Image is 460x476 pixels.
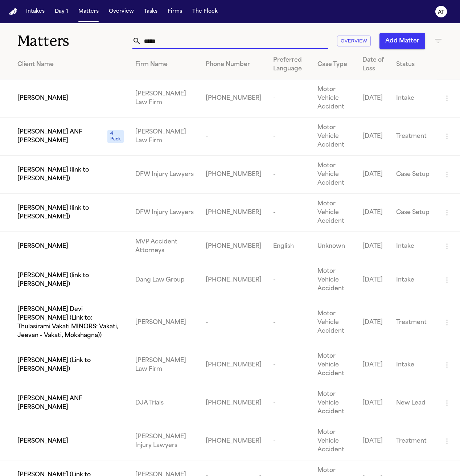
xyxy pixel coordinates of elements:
[17,204,124,221] span: [PERSON_NAME] (link to [PERSON_NAME])
[17,166,124,183] span: [PERSON_NAME] (link to [PERSON_NAME])
[267,194,312,232] td: -
[312,384,357,422] td: Motor Vehicle Accident
[17,394,124,412] span: [PERSON_NAME] ANF [PERSON_NAME]
[106,5,137,18] button: Overview
[312,79,357,118] td: Motor Vehicle Accident
[390,156,437,194] td: Case Setup
[357,299,391,346] td: [DATE]
[317,60,351,69] div: Case Type
[390,261,437,299] td: Intake
[17,305,124,340] span: [PERSON_NAME] Devi [PERSON_NAME] (Link to: Thulasirami Vakati MINORS: Vakati, Jeevan - Vakati, Mo...
[17,437,68,446] span: [PERSON_NAME]
[200,79,267,118] td: [PHONE_NUMBER]
[267,422,312,460] td: -
[52,5,71,18] button: Day 1
[357,118,391,156] td: [DATE]
[267,384,312,422] td: -
[130,346,200,384] td: [PERSON_NAME] Law Firm
[357,346,391,384] td: [DATE]
[141,5,160,18] button: Tasks
[206,60,262,69] div: Phone Number
[390,346,437,384] td: Intake
[17,94,68,103] span: [PERSON_NAME]
[17,128,104,145] span: [PERSON_NAME] ANF [PERSON_NAME]
[130,118,200,156] td: [PERSON_NAME] Law Firm
[75,5,102,18] button: Matters
[357,261,391,299] td: [DATE]
[267,232,312,261] td: English
[390,194,437,232] td: Case Setup
[130,422,200,460] td: [PERSON_NAME] Injury Lawyers
[130,156,200,194] td: DFW Injury Lawyers
[312,232,357,261] td: Unknown
[267,299,312,346] td: -
[17,356,124,374] span: [PERSON_NAME] (Link to [PERSON_NAME])
[107,130,124,143] span: 4 Pack
[200,232,267,261] td: [PHONE_NUMBER]
[312,346,357,384] td: Motor Vehicle Accident
[17,242,68,251] span: [PERSON_NAME]
[200,299,267,346] td: -
[312,299,357,346] td: Motor Vehicle Accident
[357,156,391,194] td: [DATE]
[267,118,312,156] td: -
[200,422,267,460] td: [PHONE_NUMBER]
[337,36,371,47] button: Overview
[390,384,437,422] td: New Lead
[130,261,200,299] td: Dang Law Group
[396,60,431,69] div: Status
[130,299,200,346] td: [PERSON_NAME]
[390,232,437,261] td: Intake
[189,5,221,18] button: The Flock
[130,194,200,232] td: DFW Injury Lawyers
[17,60,124,69] div: Client Name
[312,261,357,299] td: Motor Vehicle Accident
[273,56,306,73] div: Preferred Language
[312,422,357,460] td: Motor Vehicle Accident
[17,32,131,50] h1: Matters
[9,8,17,15] a: Home
[362,56,385,73] div: Date of Loss
[165,5,185,18] button: Firms
[130,79,200,118] td: [PERSON_NAME] Law Firm
[23,5,48,18] button: Intakes
[130,232,200,261] td: MVP Accident Attorneys
[390,118,437,156] td: Treatment
[200,384,267,422] td: [PHONE_NUMBER]
[312,194,357,232] td: Motor Vehicle Accident
[200,261,267,299] td: [PHONE_NUMBER]
[390,422,437,460] td: Treatment
[357,232,391,261] td: [DATE]
[267,156,312,194] td: -
[200,194,267,232] td: [PHONE_NUMBER]
[267,79,312,118] td: -
[357,422,391,460] td: [DATE]
[17,271,124,289] span: [PERSON_NAME] (link to [PERSON_NAME])
[267,261,312,299] td: -
[130,384,200,422] td: DJA Trials
[200,156,267,194] td: [PHONE_NUMBER]
[200,118,267,156] td: -
[312,156,357,194] td: Motor Vehicle Accident
[200,346,267,384] td: [PHONE_NUMBER]
[390,79,437,118] td: Intake
[357,79,391,118] td: [DATE]
[390,299,437,346] td: Treatment
[312,118,357,156] td: Motor Vehicle Accident
[357,194,391,232] td: [DATE]
[135,60,194,69] div: Firm Name
[267,346,312,384] td: -
[357,384,391,422] td: [DATE]
[9,8,17,15] img: Finch Logo
[379,33,425,49] button: Add Matter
